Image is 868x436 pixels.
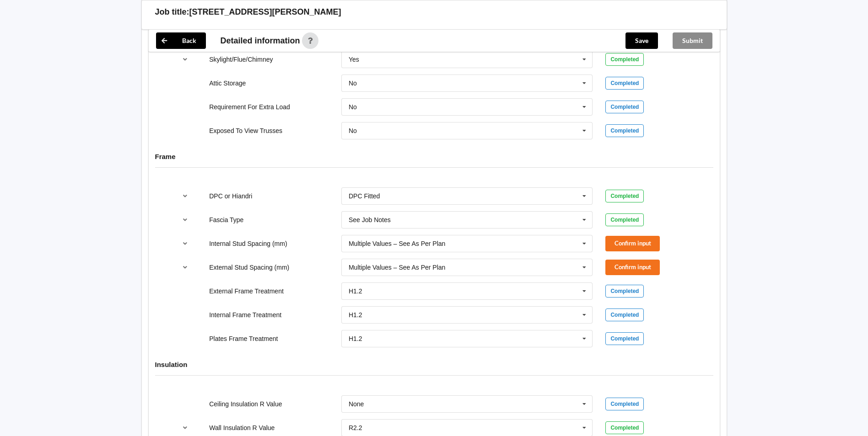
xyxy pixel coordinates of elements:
h4: Insulation [155,360,713,369]
div: Completed [605,190,644,202]
div: No [349,128,357,134]
div: R2.2 [349,425,362,431]
div: Completed [605,77,644,90]
div: No [349,104,357,110]
div: Completed [605,101,644,113]
div: Multiple Values – See As Per Plan [349,264,445,271]
div: Completed [605,213,644,226]
div: H1.2 [349,288,362,294]
div: Multiple Values – See As Per Plan [349,240,445,247]
label: Skylight/Flue/Chimney [209,56,273,63]
div: Yes [349,56,359,63]
label: Plates Frame Treatment [209,335,278,342]
label: Exposed To View Trusses [209,127,282,134]
label: Internal Frame Treatment [209,311,281,319]
button: Confirm input [605,236,660,251]
div: Completed [605,53,644,66]
div: H1.2 [349,312,362,318]
label: Requirement For Extra Load [209,103,290,111]
button: Save [625,32,658,49]
div: Completed [605,398,644,410]
button: Back [156,32,206,49]
button: reference-toggle [176,188,194,204]
label: Attic Storage [209,80,246,87]
h3: Job title: [155,7,189,17]
button: Confirm input [605,260,660,275]
button: reference-toggle [176,212,194,228]
div: DPC Fitted [349,193,380,199]
h3: [STREET_ADDRESS][PERSON_NAME] [189,7,341,17]
button: reference-toggle [176,51,194,68]
div: Completed [605,285,644,298]
label: Ceiling Insulation R Value [209,400,282,408]
div: Completed [605,421,644,434]
label: External Frame Treatment [209,287,284,295]
div: Completed [605,124,644,137]
label: Internal Stud Spacing (mm) [209,240,287,247]
div: H1.2 [349,335,362,342]
button: reference-toggle [176,235,194,252]
label: Wall Insulation R Value [209,424,275,431]
div: Completed [605,308,644,321]
div: Completed [605,332,644,345]
div: No [349,80,357,86]
div: None [349,401,364,407]
span: Detailed information [221,37,300,45]
label: DPC or Hiandri [209,192,252,200]
label: External Stud Spacing (mm) [209,264,289,271]
label: Fascia Type [209,216,243,223]
div: See Job Notes [349,217,391,223]
button: reference-toggle [176,420,194,436]
h4: Frame [155,152,713,161]
button: reference-toggle [176,259,194,276]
